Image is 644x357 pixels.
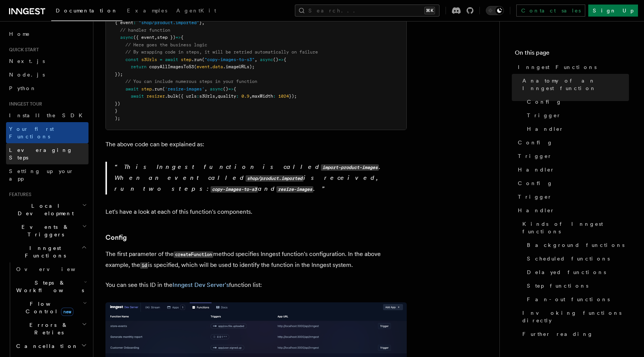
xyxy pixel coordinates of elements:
span: Anatomy of an Inngest function [522,77,629,92]
span: Your first Functions [9,126,54,139]
button: Events & Triggers [6,220,89,241]
span: Handler [518,207,555,214]
span: data [212,64,223,69]
span: 1024 [278,93,289,99]
kbd: ⌘K [424,7,435,14]
a: Setting up your app [6,164,89,185]
a: Further reading [519,327,629,341]
span: async [260,57,273,62]
span: step [181,57,191,62]
a: Config [515,136,629,149]
span: Setting up your app [9,168,74,182]
code: resize-images [276,186,313,193]
span: ({ urls [178,93,197,99]
a: Fan-out functions [524,293,629,306]
a: Kinds of Inngest functions [519,217,629,238]
span: await [125,86,139,92]
span: Kinds of Inngest functions [522,220,629,235]
a: Home [6,27,89,41]
span: Errors & Retries [13,321,82,336]
span: Steps & Workflows [13,279,84,294]
a: Leveraging Steps [6,143,89,164]
span: Trigger [518,152,552,160]
span: return [131,64,147,69]
span: "copy-images-to-s3" [204,57,255,62]
span: Further reading [522,330,593,338]
a: Python [6,81,89,95]
a: Handler [524,122,629,136]
span: Documentation [56,8,118,14]
span: ( [202,57,204,62]
h4: On this page [515,48,629,60]
span: Handler [518,166,555,173]
span: resizer [147,93,165,99]
span: , [255,57,257,62]
span: async [210,86,223,92]
span: Step functions [527,282,588,290]
span: // By wrapping code in steps, it will be retried automatically on failure [125,49,318,55]
span: , [202,20,204,25]
a: Handler [515,163,629,176]
span: Invoking functions directly [522,309,629,324]
a: Sign Up [588,5,638,17]
a: Overview [13,262,89,276]
a: Inngest Dev Server's [172,281,229,288]
a: Handler [515,204,629,217]
span: => [228,86,233,92]
span: 'resize-images' [165,86,204,92]
a: Config [524,95,629,109]
span: Leveraging Steps [9,147,73,161]
span: Local Development [6,202,82,217]
button: Search...⌘K [295,5,440,17]
span: } [115,108,118,113]
span: Trigger [527,112,561,119]
a: Install the SDK [6,109,89,122]
a: Config [105,232,127,243]
span: maxWidth [252,93,273,99]
a: Trigger [515,190,629,204]
code: id [140,262,148,269]
span: Python [9,85,37,91]
code: createFunction [174,251,213,258]
span: () [273,57,278,62]
span: // You can include numerous steps in your function [125,79,257,84]
span: { [181,35,183,40]
span: // Here goes the business logic [125,42,207,47]
span: new [61,308,73,316]
span: Examples [127,8,167,14]
span: Flow Control [13,300,83,315]
button: Flow Controlnew [13,297,89,318]
span: s3Urls [141,57,157,62]
span: }); [115,72,123,77]
span: .bulk [165,93,178,99]
p: This Inngest function is called . When an event called is received, run two steps: and . [114,162,407,195]
a: Delayed functions [524,265,629,279]
a: Step functions [524,279,629,293]
span: Overview [16,266,94,272]
p: The first parameter of the method specifies Inngest function's configuration. In the above exampl... [105,249,407,271]
span: "shop/product.imported" [139,20,199,25]
span: await [131,93,144,99]
span: s3Urls [199,93,215,99]
span: ( [162,86,165,92]
a: Background functions [524,238,629,252]
span: { event [115,20,133,25]
span: // handler function [120,28,170,33]
p: Let's have a look at each of this function's components. [105,207,407,217]
span: Inngest tour [6,101,42,107]
a: Trigger [524,109,629,122]
span: { [284,57,286,62]
span: step }) [157,35,175,40]
a: Your first Functions [6,122,89,143]
span: copyAllImagesToS3 [149,64,194,69]
button: Errors & Retries [13,318,89,339]
a: Next.js [6,54,89,68]
span: async [120,35,133,40]
span: Fan-out functions [527,296,610,303]
span: const [125,57,139,62]
span: Config [518,139,553,146]
span: Handler [527,125,564,133]
a: Node.js [6,68,89,81]
span: .run [191,57,202,62]
span: step [141,86,152,92]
